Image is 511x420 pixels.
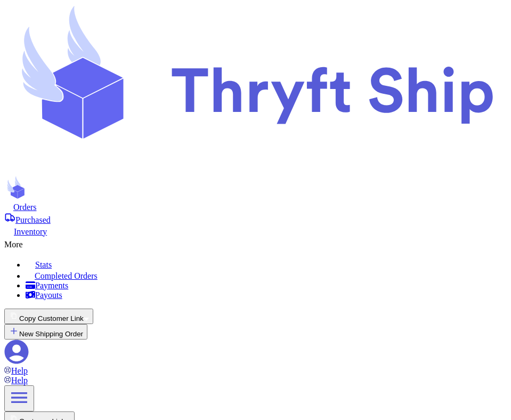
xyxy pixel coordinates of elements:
a: Completed Orders [26,270,507,281]
span: Payments [35,281,68,290]
button: New Shipping Order [4,324,87,340]
span: Inventory [14,227,47,236]
a: Help [4,366,28,375]
a: Payments [26,281,507,290]
span: Help [11,366,28,375]
a: Inventory [4,225,507,237]
div: More [4,237,507,249]
span: Payouts [35,290,62,300]
span: Completed Orders [35,271,98,280]
span: Stats [35,260,52,269]
a: Orders [4,201,507,212]
a: Help [4,376,28,385]
span: Help [11,376,28,385]
a: Purchased [4,212,507,225]
button: Copy Customer Link [4,309,93,324]
span: Orders [13,203,37,212]
a: Payouts [26,290,507,300]
a: Stats [26,258,507,270]
span: Purchased [15,215,51,224]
